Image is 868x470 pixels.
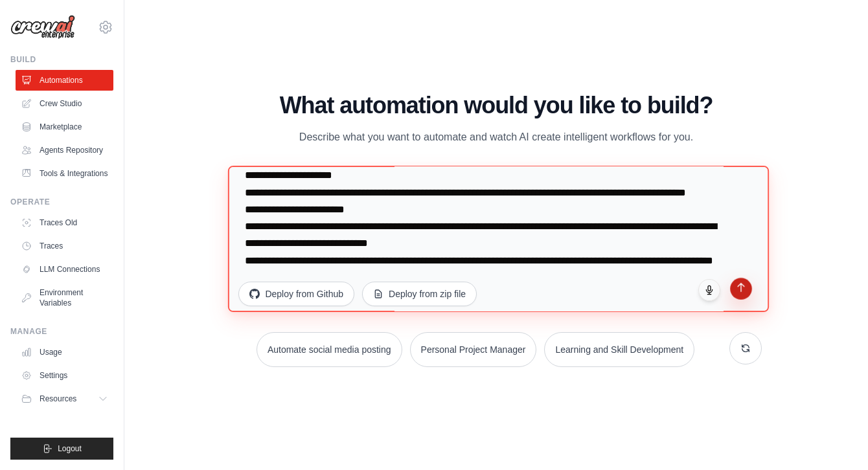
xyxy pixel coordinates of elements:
[10,438,113,460] button: Logout
[10,326,113,337] div: Manage
[16,342,113,363] a: Usage
[803,408,868,470] iframe: Chat Widget
[16,282,113,313] a: Environment Variables
[40,394,76,404] span: Resources
[16,93,113,114] a: Crew Studio
[16,212,113,233] a: Traces Old
[238,282,354,306] button: Deploy from Github
[16,117,113,137] a: Marketplace
[58,443,82,454] span: Logout
[231,93,761,118] h1: What automation would you like to build?
[362,282,477,306] button: Deploy from zip file
[10,197,113,207] div: Operate
[16,140,113,161] a: Agents Repository
[257,332,402,367] button: Automate social media posting
[16,259,113,280] a: LLM Connections
[16,70,113,91] a: Automations
[279,129,714,146] p: Describe what you want to automate and watch AI create intelligent workflows for you.
[10,54,113,65] div: Build
[544,332,694,367] button: Learning and Skill Development
[16,365,113,386] a: Settings
[16,236,113,256] a: Traces
[16,163,113,184] a: Tools & Integrations
[16,388,113,409] button: Resources
[10,15,75,39] img: Logo
[410,332,537,367] button: Personal Project Manager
